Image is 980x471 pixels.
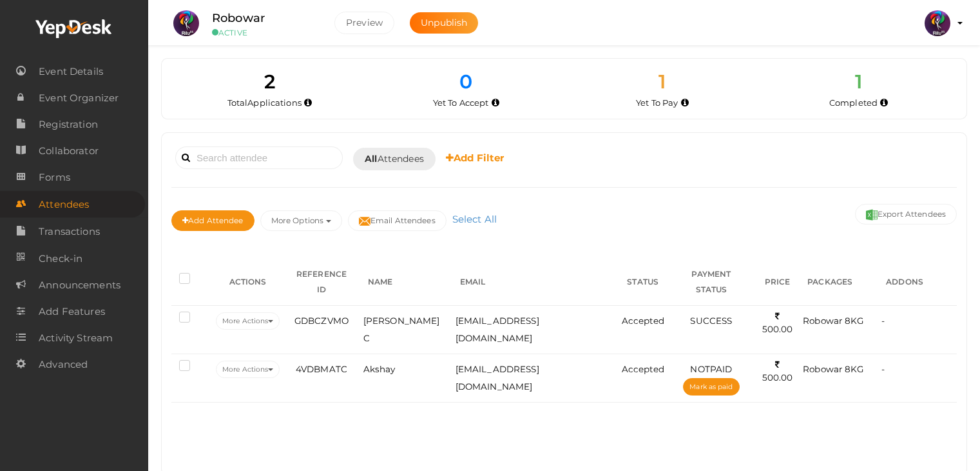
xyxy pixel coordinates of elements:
button: More Actions [216,312,280,330]
button: More Options [260,210,342,231]
button: Mark as paid [683,378,739,396]
span: 4VDBMATC [296,364,347,374]
span: Completed [829,97,878,108]
span: [EMAIL_ADDRESS][DOMAIN_NAME] [456,364,539,392]
i: Accepted and completed payment succesfully [880,99,888,106]
th: PACKAGES [800,259,878,306]
span: Collaborator [39,138,99,164]
span: SUCCESS [690,316,732,326]
span: Applications [247,97,302,108]
span: Check-in [39,246,82,272]
label: Robowar [212,9,265,28]
img: 5BK8ZL5P_small.png [925,10,950,36]
span: Akshay [363,364,396,374]
span: Event Organizer [39,85,119,111]
a: Select All [449,213,500,225]
span: Yet To Accept [433,97,489,108]
button: Unpublish [410,12,478,34]
span: [EMAIL_ADDRESS][DOMAIN_NAME] [456,316,539,343]
span: REFERENCE ID [296,269,347,294]
th: ACTIONS [213,259,283,306]
th: ADDONS [878,259,957,306]
span: Accepted [622,364,664,374]
span: Robowar 8KG [803,316,863,326]
i: Yet to be accepted by organizer [492,99,499,106]
span: Event Details [39,59,103,85]
img: mail-filled.svg [359,215,370,227]
button: Email Attendees [348,210,447,231]
span: Forms [39,165,70,190]
th: EMAIL [452,259,619,306]
span: - [881,316,885,326]
span: GDBCZVMO [294,316,349,326]
span: Advanced [39,352,88,377]
span: 0 [459,70,472,94]
span: Activity Stream [39,325,113,351]
span: Announcements [39,272,120,298]
small: ACTIVE [212,28,315,37]
img: excel.svg [866,209,878,221]
i: Total number of applications [304,99,312,106]
span: Total [227,97,302,108]
input: Search attendee [175,146,343,169]
button: Preview [334,12,394,34]
span: Attendees [39,192,89,217]
span: Accepted [622,316,664,326]
img: FWLAHVIN_small.png [173,10,199,36]
span: Unpublish [421,17,467,28]
span: 1 [855,70,862,94]
span: Robowar 8KG [803,364,863,374]
th: PRICE [755,259,800,306]
span: 2 [264,70,275,94]
span: NOTPAID [690,364,732,374]
button: Add Attendee [171,210,255,231]
span: Registration [39,112,98,137]
span: Yet To Pay [636,97,678,108]
span: 1 [658,70,666,94]
b: All [365,153,377,165]
span: - [881,364,885,374]
button: More Actions [216,361,280,378]
th: NAME [360,259,452,306]
th: PAYMENT STATUS [668,259,755,306]
span: 500.00 [762,311,793,335]
b: Add Filter [446,152,504,164]
span: Attendees [365,152,424,166]
span: [PERSON_NAME] C [363,316,440,343]
span: Mark as paid [689,383,733,391]
th: STATUS [619,259,668,306]
span: Transactions [39,219,100,245]
i: Accepted by organizer and yet to make payment [681,99,689,106]
span: 500.00 [762,359,793,383]
span: Add Features [39,299,105,325]
button: Export Attendees [855,204,957,225]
